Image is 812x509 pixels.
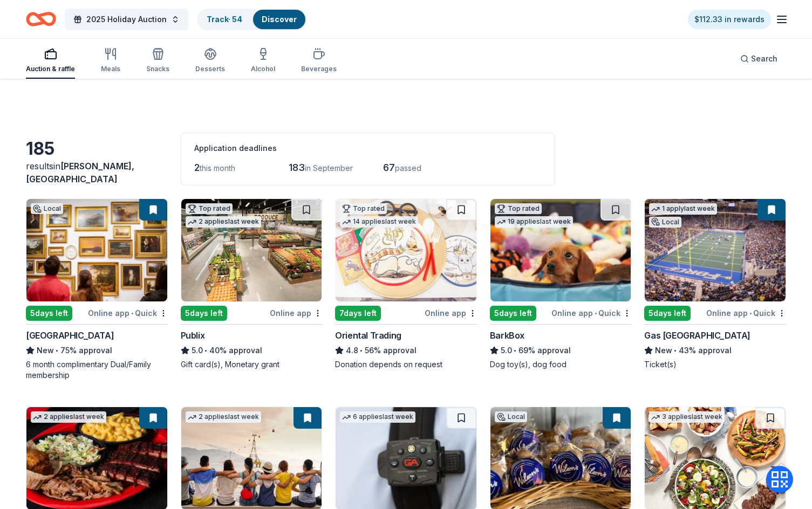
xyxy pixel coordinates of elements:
[181,329,205,342] div: Publix
[131,309,133,318] span: •
[674,346,677,355] span: •
[346,344,358,357] span: 4.8
[181,198,323,370] a: Image for PublixTop rated2 applieslast week5days leftOnline appPublix5.0•40% approvalGift card(s)...
[251,43,275,79] button: Alcohol
[200,163,235,173] span: this month
[551,306,631,320] div: Online app Quick
[101,65,120,73] div: Meals
[501,344,512,357] span: 5.0
[270,306,322,320] div: Online app
[192,344,203,357] span: 5.0
[644,306,691,321] div: 5 days left
[644,329,750,342] div: Gas [GEOGRAPHIC_DATA]
[335,359,477,370] div: Donation depends on request
[301,43,337,79] button: Beverages
[751,52,777,65] span: Search
[644,359,786,370] div: Ticket(s)
[490,198,632,370] a: Image for BarkBoxTop rated19 applieslast week5days leftOnline app•QuickBarkBox5.0•69% approvalDog...
[289,162,305,173] span: 183
[649,203,717,215] div: 1 apply last week
[514,346,516,355] span: •
[26,65,75,73] div: Auction & raffle
[335,198,477,370] a: Image for Oriental TradingTop rated14 applieslast week7days leftOnline appOriental Trading4.8•56%...
[146,43,169,79] button: Snacks
[194,142,542,155] div: Application deadlines
[490,306,536,321] div: 5 days left
[186,411,261,423] div: 2 applies last week
[181,359,323,370] div: Gift card(s), Monetary grant
[26,161,134,184] span: in
[688,10,771,29] a: $112.33 in rewards
[301,65,337,73] div: Beverages
[495,203,542,214] div: Top rated
[181,344,323,357] div: 40% approval
[495,216,573,228] div: 19 applies last week
[749,309,752,318] span: •
[340,216,418,228] div: 14 applies last week
[146,65,169,73] div: Snacks
[644,198,786,370] a: Image for Gas South District1 applylast weekLocal5days leftOnline app•QuickGas [GEOGRAPHIC_DATA]N...
[26,344,168,357] div: 75% approval
[490,344,632,357] div: 69% approval
[305,163,353,173] span: in September
[383,162,395,173] span: 67
[31,203,63,214] div: Local
[340,203,387,214] div: Top rated
[194,162,200,173] span: 2
[732,48,786,70] button: Search
[37,344,54,357] span: New
[644,344,786,357] div: 43% approval
[31,411,106,423] div: 2 applies last week
[655,344,672,357] span: New
[645,199,786,301] img: Image for Gas South District
[490,359,632,370] div: Dog toy(s), dog food
[26,43,75,79] button: Auction & raffle
[262,15,297,24] a: Discover
[195,43,225,79] button: Desserts
[490,199,631,301] img: Image for BarkBox
[26,329,114,342] div: [GEOGRAPHIC_DATA]
[56,346,58,355] span: •
[595,309,597,318] span: •
[101,43,120,79] button: Meals
[181,199,322,301] img: Image for Publix
[26,359,168,381] div: 6 month complimentary Dual/Family membership
[360,346,363,355] span: •
[197,9,306,30] button: Track· 54Discover
[335,344,477,357] div: 56% approval
[649,217,681,228] div: Local
[26,306,72,321] div: 5 days left
[336,199,476,301] img: Image for Oriental Trading
[251,65,275,73] div: Alcohol
[26,160,168,185] div: results
[395,163,421,173] span: passed
[204,346,207,355] span: •
[335,306,381,321] div: 7 days left
[26,199,167,301] img: Image for High Museum of Art
[26,161,134,184] span: [PERSON_NAME], [GEOGRAPHIC_DATA]
[26,138,168,160] div: 185
[65,9,188,30] button: 2025 Holiday Auction
[26,6,56,32] a: Home
[195,65,225,73] div: Desserts
[495,411,527,422] div: Local
[490,329,524,342] div: BarkBox
[340,411,415,423] div: 6 applies last week
[26,198,168,381] a: Image for High Museum of ArtLocal5days leftOnline app•Quick[GEOGRAPHIC_DATA]New•75% approval6 mon...
[425,306,477,320] div: Online app
[86,13,167,26] span: 2025 Holiday Auction
[706,306,786,320] div: Online app Quick
[186,203,233,214] div: Top rated
[335,329,401,342] div: Oriental Trading
[649,411,725,423] div: 3 applies last week
[88,306,168,320] div: Online app Quick
[207,15,242,24] a: Track· 54
[186,216,261,228] div: 2 applies last week
[181,306,227,321] div: 5 days left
